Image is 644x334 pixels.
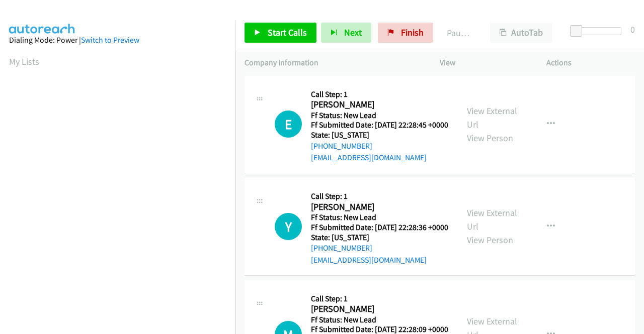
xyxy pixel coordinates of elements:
[467,234,513,246] a: View Person
[311,153,427,162] a: [EMAIL_ADDRESS][DOMAIN_NAME]
[311,99,445,110] h2: [PERSON_NAME]
[275,213,302,240] div: The call is yet to be attempted
[467,132,513,144] a: View Person
[311,255,427,265] a: [EMAIL_ADDRESS][DOMAIN_NAME]
[311,141,372,151] a: [PHONE_NUMBER]
[9,34,226,46] div: Dialing Mode: Power |
[275,110,302,138] h1: E
[268,27,307,38] span: Start Calls
[630,23,635,36] div: 0
[311,212,448,222] h5: Ff Status: New Lead
[311,201,445,213] h2: [PERSON_NAME]
[440,57,528,69] p: View
[467,207,517,232] a: View External Url
[275,213,302,240] h1: Y
[311,315,449,325] h5: Ff Status: New Lead
[546,57,635,69] p: Actions
[245,23,316,43] a: Start Calls
[245,57,422,69] p: Company Information
[344,27,362,38] span: Next
[401,27,424,38] span: Finish
[311,243,372,253] a: [PHONE_NUMBER]
[378,23,433,43] a: Finish
[81,35,139,45] a: Switch to Preview
[275,110,302,138] div: The call is yet to be attempted
[9,56,39,67] a: My Lists
[311,222,448,233] h5: Ff Submitted Date: [DATE] 22:28:36 +0000
[447,26,472,40] p: Paused
[311,303,445,315] h2: [PERSON_NAME]
[490,23,552,43] button: AutoTab
[311,89,448,99] h5: Call Step: 1
[311,191,448,201] h5: Call Step: 1
[311,130,448,140] h5: State: [US_STATE]
[575,27,621,35] div: Delay between calls (in seconds)
[311,233,448,243] h5: State: [US_STATE]
[311,294,449,304] h5: Call Step: 1
[467,105,517,130] a: View External Url
[321,23,371,43] button: Next
[311,120,448,130] h5: Ff Submitted Date: [DATE] 22:28:45 +0000
[311,110,448,121] h5: Ff Status: New Lead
